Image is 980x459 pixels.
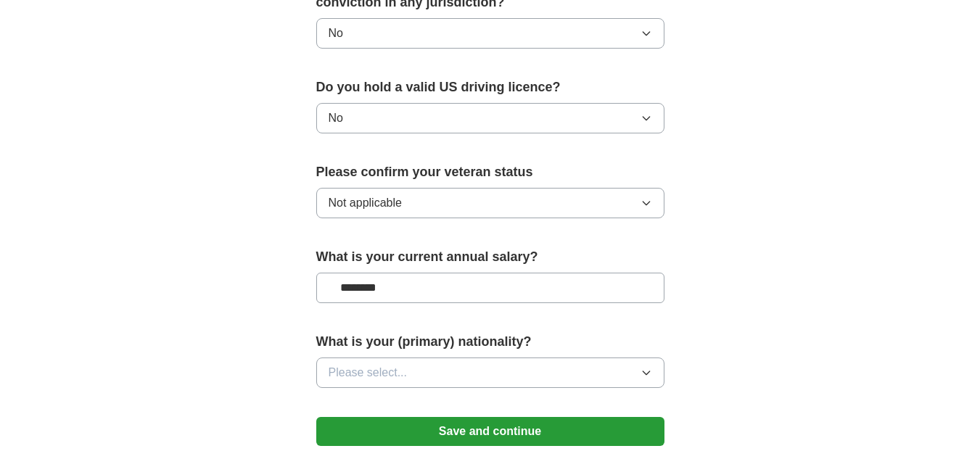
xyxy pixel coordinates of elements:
button: Save and continue [316,417,664,446]
button: No [316,103,664,133]
span: No [329,109,343,127]
label: Please confirm your veteran status [316,162,664,182]
button: No [316,18,664,49]
label: What is your (primary) nationality? [316,332,664,352]
button: Please select... [316,357,664,388]
span: Please select... [329,364,408,381]
label: Do you hold a valid US driving licence? [316,78,664,97]
span: Not applicable [329,194,402,212]
span: No [329,25,343,42]
label: What is your current annual salary? [316,247,664,267]
button: Not applicable [316,188,664,218]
